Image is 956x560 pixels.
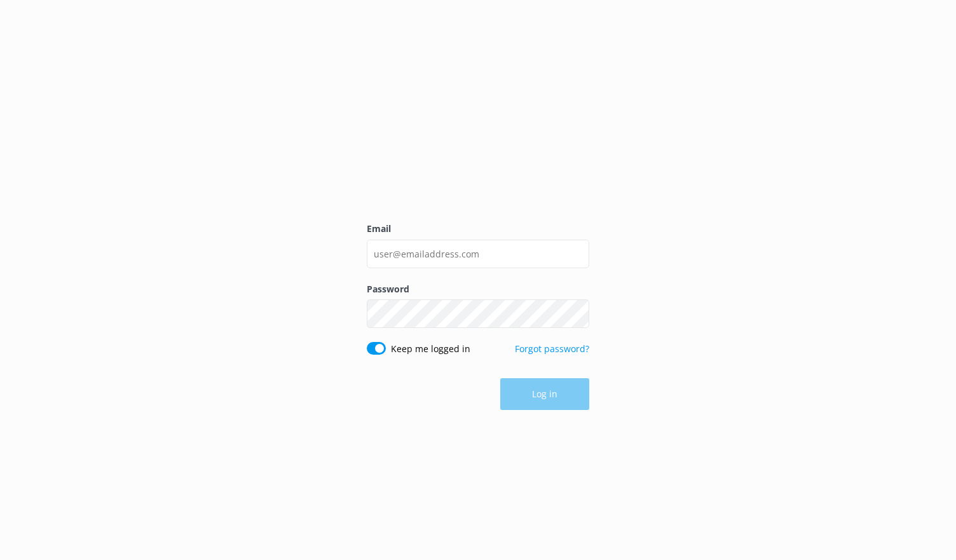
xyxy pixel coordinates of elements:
[367,222,589,236] label: Email
[367,282,589,296] label: Password
[564,301,589,327] button: Show password
[391,342,470,356] label: Keep me logged in
[515,343,589,355] a: Forgot password?
[367,240,589,268] input: user@emailaddress.com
